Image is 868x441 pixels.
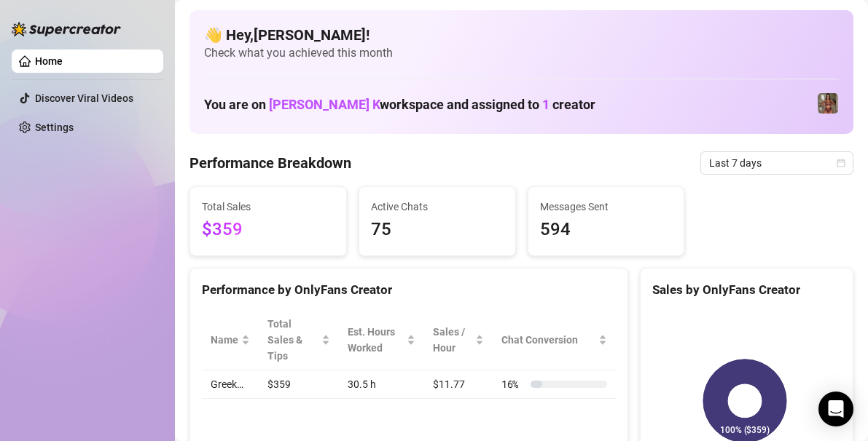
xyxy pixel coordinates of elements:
span: Name [211,332,238,348]
span: Check what you achieved this month [204,45,839,61]
td: 30.5 h [339,370,424,399]
span: 16 % [501,376,525,392]
div: Performance by OnlyFans Creator [202,280,616,300]
span: [PERSON_NAME] K [269,97,380,112]
span: Last 7 days [709,152,845,174]
span: 594 [540,216,673,244]
span: Total Sales & Tips [267,316,318,364]
h1: You are on workspace and assigned to creator [204,97,595,113]
span: 1 [542,97,550,112]
h4: Performance Breakdown [189,153,351,173]
th: Total Sales & Tips [259,310,339,370]
span: 75 [371,216,504,244]
td: $359 [259,370,339,399]
img: logo-BBDzfeDw.svg [12,22,121,36]
span: Sales / Hour [433,324,472,356]
img: Greek [818,93,838,114]
div: Open Intercom Messenger [818,392,853,426]
th: Sales / Hour [424,310,493,370]
td: $11.77 [424,370,493,399]
div: Est. Hours Worked [348,324,404,356]
h4: 👋 Hey, [PERSON_NAME] ! [204,25,839,45]
div: Sales by OnlyFans Creator [652,280,841,300]
a: Discover Viral Videos [35,92,133,104]
span: Messages Sent [540,199,673,215]
span: $359 [202,216,335,244]
span: Active Chats [371,199,504,215]
span: Total Sales [202,199,335,215]
a: Home [35,55,63,67]
a: Settings [35,122,74,133]
span: calendar [837,159,845,167]
th: Chat Conversion [493,310,616,370]
span: Chat Conversion [501,332,595,348]
th: Name [202,310,259,370]
td: Greek… [202,370,259,399]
